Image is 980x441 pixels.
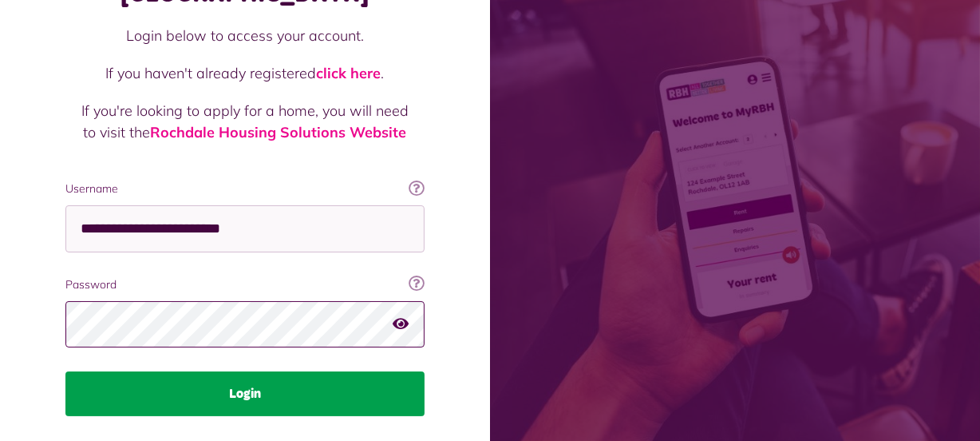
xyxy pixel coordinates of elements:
p: If you're looking to apply for a home, you will need to visit the [81,100,409,143]
p: Login below to access your account. [81,25,409,46]
label: Password [65,276,425,293]
a: Rochdale Housing Solutions Website [151,123,407,141]
p: If you haven't already registered . [81,62,409,84]
label: Username [65,181,425,197]
button: Login [65,371,425,416]
a: click here [317,64,381,82]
